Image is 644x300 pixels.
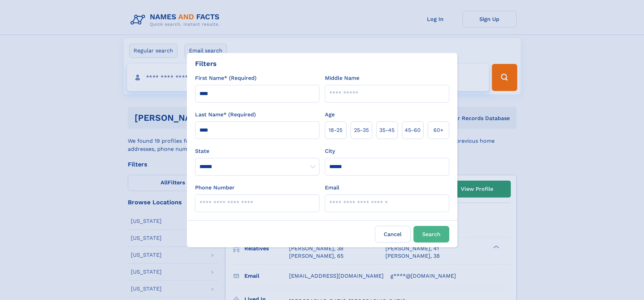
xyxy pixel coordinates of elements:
[375,226,411,243] label: Cancel
[325,74,359,82] label: Middle Name
[325,184,339,192] label: Email
[195,147,319,155] label: State
[433,126,444,134] span: 60+
[195,74,257,82] label: First Name* (Required)
[354,126,369,134] span: 25‑35
[325,111,335,119] label: Age
[405,126,421,134] span: 45‑60
[195,184,235,192] label: Phone Number
[379,126,395,134] span: 35‑45
[413,226,449,243] button: Search
[195,59,217,69] div: Filters
[325,147,335,155] label: City
[195,111,256,119] label: Last Name* (Required)
[329,126,342,134] span: 18‑25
